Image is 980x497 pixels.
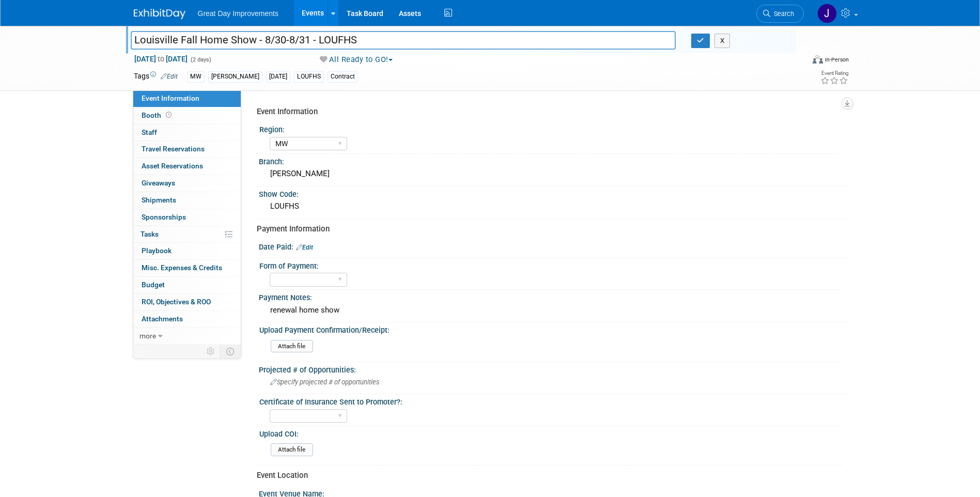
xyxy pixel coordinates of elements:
[141,230,159,238] span: Tasks
[133,192,241,209] a: Shipments
[133,125,241,141] a: Staff
[133,277,241,293] a: Budget
[133,175,241,192] a: Giveaways
[164,111,174,119] span: Booth not reserved yet
[133,260,241,276] a: Misc. Expenses & Credits
[259,122,842,135] div: Region:
[257,470,839,481] div: Event Location
[142,298,211,306] span: ROI, Objectives & ROO
[161,73,178,80] a: Edit
[142,315,183,323] span: Attachments
[142,128,157,136] span: Staff
[142,213,186,221] span: Sponsorships
[133,328,241,345] a: more
[294,71,324,82] div: LOUFHS
[142,196,176,204] span: Shipments
[142,281,165,289] span: Budget
[187,71,205,82] div: MW
[296,244,313,251] a: Edit
[756,5,804,23] a: Search
[743,54,849,69] div: Event Format
[316,54,397,65] button: All Ready to GO!
[259,154,847,167] div: Branch:
[133,311,241,328] a: Attachments
[259,239,847,253] div: Date Paid:
[267,302,839,318] div: renewal home show
[133,243,241,259] a: Playbook
[133,141,241,158] a: Travel Reservations
[134,54,188,64] span: [DATE] [DATE]
[156,55,166,63] span: to
[259,426,842,439] div: Upload COI:
[142,94,199,102] span: Event Information
[134,9,185,19] img: ExhibitDay
[142,246,172,255] span: Playbook
[259,258,842,271] div: Form of Payment:
[133,90,241,107] a: Event Information
[328,71,358,82] div: Contract
[134,71,178,83] td: Tags
[133,158,241,175] a: Asset Reservations
[257,224,839,235] div: Payment Information
[220,345,241,358] td: Toggle Event Tabs
[142,263,222,272] span: Misc. Expenses & Credits
[257,106,839,117] div: Event Information
[190,56,211,63] span: (2 days)
[270,378,379,386] span: Specify projected # of opportunities
[259,187,847,199] div: Show Code:
[142,179,175,187] span: Giveaways
[820,71,848,76] div: Event Rating
[259,362,847,375] div: Projected # of Opportunities:
[133,209,241,226] a: Sponsorships
[267,166,839,182] div: [PERSON_NAME]
[259,322,842,335] div: Upload Payment Confirmation/Receipt:
[259,290,847,303] div: Payment Notes:
[133,107,241,124] a: Booth
[208,71,262,82] div: [PERSON_NAME]
[142,145,205,153] span: Travel Reservations
[714,34,730,48] button: X
[259,394,842,407] div: Certificate of Insurance Sent to Promoter?:
[770,10,794,18] span: Search
[202,345,220,358] td: Personalize Event Tab Strip
[198,9,278,18] span: Great Day Improvements
[142,111,174,119] span: Booth
[825,56,849,64] div: In-Person
[817,4,837,23] img: Jennifer Hockstra
[266,71,290,82] div: [DATE]
[142,162,203,170] span: Asset Reservations
[267,198,839,214] div: LOUFHS
[133,226,241,243] a: Tasks
[139,332,156,340] span: more
[813,55,823,64] img: Format-Inperson.png
[133,294,241,310] a: ROI, Objectives & ROO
